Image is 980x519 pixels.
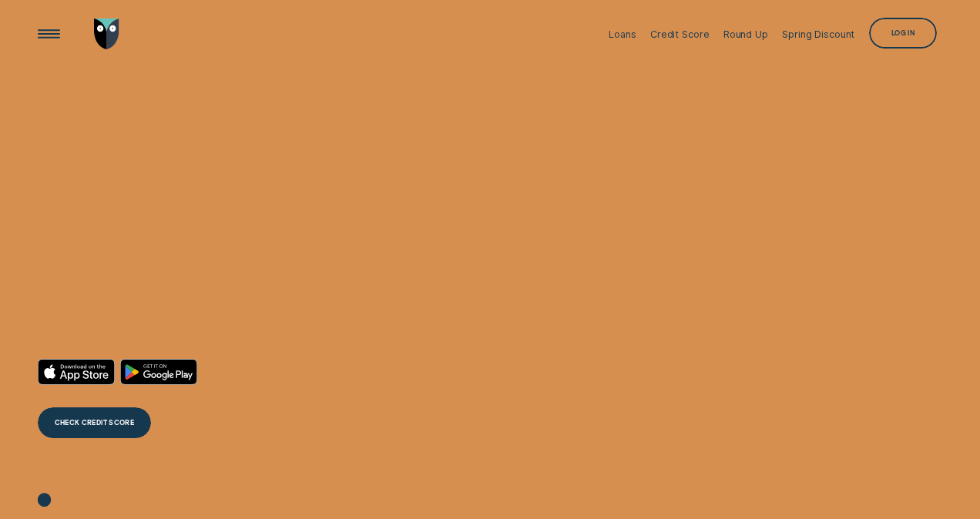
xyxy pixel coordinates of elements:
[94,18,119,49] img: Wisr
[38,139,321,281] h4: Check your credit score
[609,28,636,40] div: Loans
[723,28,768,40] div: Round Up
[650,28,710,40] div: Credit Score
[33,18,64,49] button: Open Menu
[869,18,937,49] button: Log in
[38,407,152,438] a: CHECK CREDIT SCORE
[120,359,197,385] a: Android App on Google Play
[38,359,115,385] a: Download on the App Store
[782,28,854,40] div: Spring Discount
